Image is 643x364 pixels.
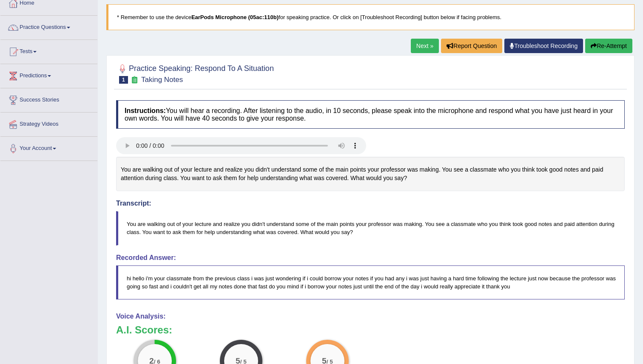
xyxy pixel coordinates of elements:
h4: You will hear a recording. After listening to the audio, in 10 seconds, please speak into the mic... [116,100,625,129]
a: Predictions [0,64,97,85]
div: You are walking out of your lecture and realize you didn't understand some of the main points you... [116,157,625,191]
blockquote: * Remember to use the device for speaking practice. Or click on [Troubleshoot Recording] button b... [106,4,634,30]
h4: Recorded Answer: [116,254,625,262]
b: Instructions: [125,107,166,114]
b: EarPods Microphone (05ac:110b) [191,14,279,20]
small: Exam occurring question [130,76,139,84]
blockquote: hi hello i'm your classmate from the previous class i was just wondering if i could borrow your n... [116,265,625,299]
a: Troubleshoot Recording [504,39,583,53]
button: Report Question [441,39,502,53]
a: Success Stories [0,88,97,110]
b: A.I. Scores: [116,324,172,336]
a: Practice Questions [0,16,97,37]
a: Your Account [0,137,97,158]
a: Next » [411,39,439,53]
span: 1 [119,76,128,84]
button: Re-Attempt [585,39,632,53]
a: Tests [0,40,97,61]
blockquote: You are walking out of your lecture and realize you didn't understand some of the main points you... [116,211,625,245]
h2: Practice Speaking: Respond To A Situation [116,62,274,84]
a: Strategy Videos [0,113,97,134]
small: Taking Notes [141,76,183,84]
h4: Voice Analysis: [116,313,625,320]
